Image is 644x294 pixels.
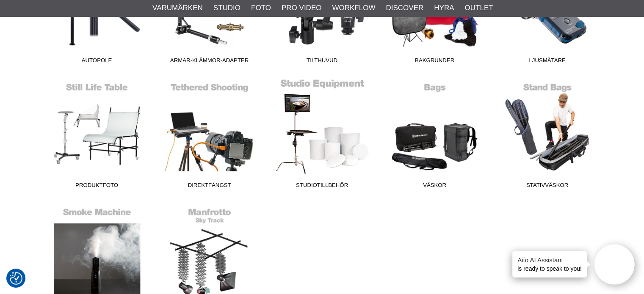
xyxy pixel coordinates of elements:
a: Foto [251,3,271,14]
a: Hyra [434,3,454,14]
img: Revisit consent button [10,272,22,285]
span: Studiotillbehör [266,181,379,192]
span: Ljusmätare [491,56,604,68]
h4: Aifo AI Assistant [517,256,582,264]
div: is ready to speak to you! [512,251,587,278]
span: Direktfångst [153,181,266,192]
a: Studiotillbehör [266,78,379,192]
span: Autopole [41,56,153,68]
a: Varumärken [152,3,203,14]
a: Stativväskor [491,78,604,192]
a: Outlet [464,3,493,14]
a: Direktfångst [153,78,266,192]
span: Väskor [379,181,491,192]
button: Samtyckesinställningar [10,271,22,286]
a: Discover [386,3,423,14]
span: Armar-Klämmor-Adapter [153,56,266,68]
a: Workflow [332,3,375,14]
a: Studio [213,3,240,14]
a: Produktfoto [41,78,153,192]
span: Stativväskor [491,181,604,192]
span: Produktfoto [41,181,153,192]
span: Tilthuvud [266,56,379,68]
a: Väskor [379,78,491,192]
span: Bakgrunder [379,56,491,68]
a: Pro Video [282,3,321,14]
